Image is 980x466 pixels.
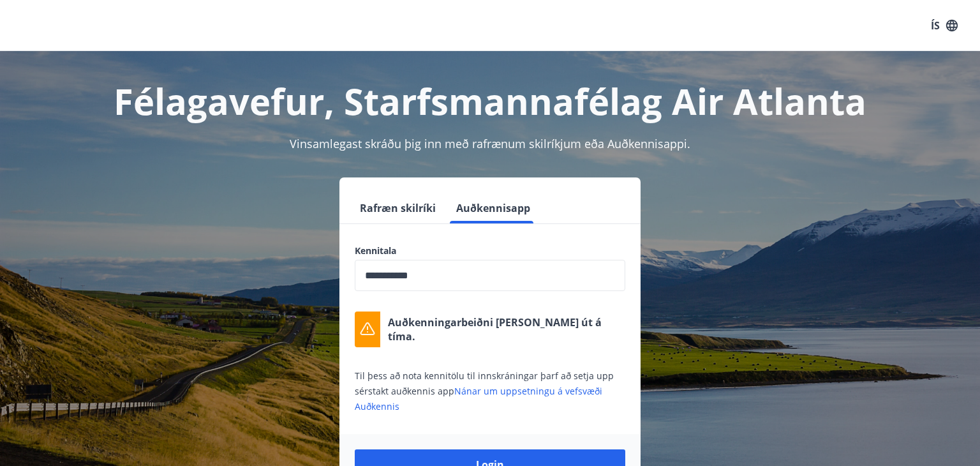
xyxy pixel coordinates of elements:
span: Vinsamlegast skráðu þig inn með rafrænum skilríkjum eða Auðkennisappi. [290,136,690,151]
a: Nánar um uppsetningu á vefsvæði Auðkennis [355,385,602,412]
h1: Félagavefur, Starfsmannafélag Air Atlanta [46,77,934,125]
span: Til þess að nota kennitölu til innskráningar þarf að setja upp sérstakt auðkennis app [355,370,614,412]
p: Auðkenningarbeiðni [PERSON_NAME] út á tíma. [388,315,625,343]
button: Auðkennisapp [451,193,535,223]
button: Rafræn skilríki [355,193,441,223]
button: ÍS [924,14,965,37]
label: Kennitala [355,244,625,257]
